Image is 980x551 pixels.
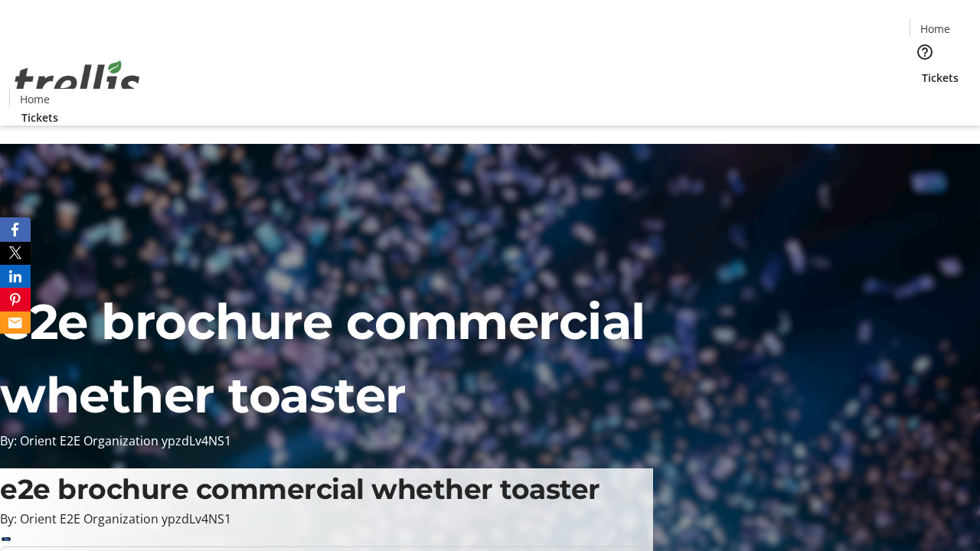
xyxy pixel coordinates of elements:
[910,37,940,67] button: Help
[9,109,70,126] a: Tickets
[9,44,145,120] img: Orient E2E Organization ypzdLv4NS1's Logo
[910,70,971,86] a: Tickets
[920,21,950,37] span: Home
[10,91,59,107] a: Home
[21,109,58,126] span: Tickets
[910,21,959,37] a: Home
[922,70,959,86] span: Tickets
[20,91,50,107] span: Home
[910,86,940,116] button: Cart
